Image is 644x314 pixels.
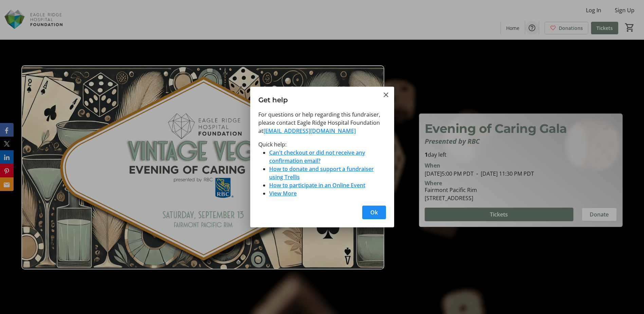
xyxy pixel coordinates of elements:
[258,110,386,135] p: For questions or help regarding this fundraiser, please contact Eagle Ridge Hospital Foundation at
[250,87,394,110] h3: Get help
[263,127,356,135] a: [EMAIL_ADDRESS][DOMAIN_NAME]
[269,181,365,189] a: How to participate in an Online Event
[269,190,297,197] a: View More
[362,206,386,219] button: Ok
[370,208,378,216] span: Ok
[258,140,386,149] p: Quick help:
[269,149,365,164] a: Can't checkout or did not receive any confirmation email?
[269,165,374,181] a: How to donate and support a fundraiser using Trellis
[382,91,390,99] button: Close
